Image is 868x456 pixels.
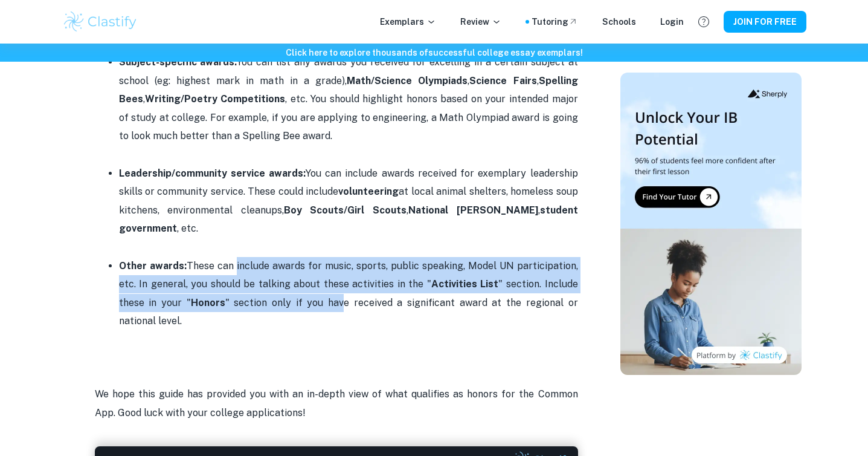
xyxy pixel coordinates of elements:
[119,260,578,327] span: These can include awards for music, sports, public speaking, Model UN participation, etc. In gene...
[408,204,538,216] strong: National [PERSON_NAME]
[284,204,407,216] strong: Boy Scouts/Girl Scouts
[191,297,225,308] strong: Honors
[693,11,714,32] button: Help and Feedback
[380,15,436,28] p: Exemplars
[460,15,501,28] p: Review
[119,56,578,142] span: You can list any awards you received for excelling in a certain subject at school (eg: highest ma...
[2,46,866,59] h6: Click here to explore thousands of successful college essay exemplars !
[660,15,684,28] a: Login
[469,75,536,86] strong: Science Fairs
[347,75,468,86] strong: Math/Science Olympiads
[119,168,306,179] strong: Leadership/community service awards:
[431,278,499,290] strong: Activities List
[119,260,187,272] strong: Other awards:
[602,15,636,28] a: Schools
[724,11,806,33] button: JOIN FOR FREE
[145,93,286,105] strong: Writing/Poetry Competitions
[62,10,139,34] img: Clastify logo
[119,56,237,68] strong: Subject-specific awards:
[95,388,578,418] span: We hope this guide has provided you with an in-depth view of what qualifies as honors for the Com...
[620,73,802,375] img: Thumbnail
[338,186,399,197] strong: volunteering
[119,204,578,234] strong: student government
[119,168,578,234] span: You can include awards received for exemplary leadership skills or community service. These could...
[532,15,578,28] a: Tutoring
